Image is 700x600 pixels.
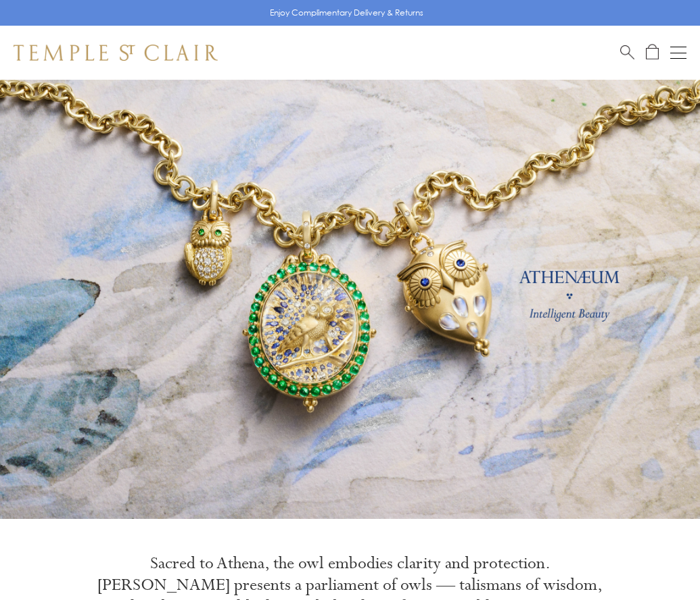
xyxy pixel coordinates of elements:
p: Enjoy Complimentary Delivery & Returns [270,6,423,20]
img: Temple St. Clair [14,45,218,61]
button: Open navigation [670,45,686,61]
a: Search [620,44,634,61]
a: Open Shopping Bag [646,44,659,61]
